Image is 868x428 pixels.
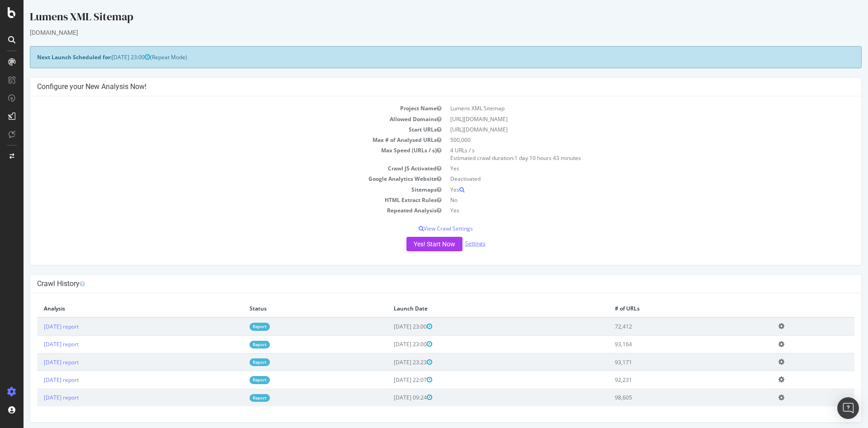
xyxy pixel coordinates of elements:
[585,300,748,317] th: # of URLs
[226,323,246,330] a: Report
[14,82,831,91] h4: Configure your New Analysis Now!
[14,195,422,205] td: HTML Extract Rules
[20,340,55,348] a: [DATE] report
[14,103,422,113] td: Project Name
[422,114,831,124] td: [URL][DOMAIN_NAME]
[422,145,831,163] td: 4 URLs / s Estimated crawl duration:
[226,358,246,366] a: Report
[370,323,409,330] span: [DATE] 23:00
[363,300,585,317] th: Launch Date
[14,53,88,61] strong: Next Launch Scheduled for:
[422,135,831,145] td: 500,000
[14,205,422,216] td: Repeated Analysis
[20,376,55,384] a: [DATE] report
[14,174,422,184] td: Google Analytics Website
[14,114,422,124] td: Allowed Domains
[370,376,409,384] span: [DATE] 22:07
[6,9,838,28] div: Lumens XML Sitemap
[585,371,748,389] td: 92,231
[422,103,831,113] td: Lumens XML Sitemap
[14,145,422,163] td: Max Speed (URLs / s)
[14,300,219,317] th: Analysis
[14,279,831,288] h4: Crawl History
[20,394,55,401] a: [DATE] report
[370,394,409,401] span: [DATE] 09:24
[370,358,409,366] span: [DATE] 23:23
[422,184,831,195] td: Yes
[383,237,439,251] button: Yes! Start Now
[88,53,127,61] span: [DATE] 23:00
[226,394,246,402] a: Report
[14,163,422,174] td: Crawl JS Activated
[14,225,831,232] p: View Crawl Settings
[585,353,748,371] td: 93,171
[219,300,363,317] th: Status
[422,195,831,205] td: No
[6,46,838,68] div: (Repeat Mode)
[422,124,831,135] td: [URL][DOMAIN_NAME]
[585,317,748,335] td: 72,412
[14,135,422,145] td: Max # of Analysed URLs
[226,376,246,384] a: Report
[422,205,831,216] td: Yes
[442,240,462,247] a: Settings
[20,358,55,366] a: [DATE] report
[14,124,422,135] td: Start URLs
[14,184,422,195] td: Sitemaps
[422,163,831,174] td: Yes
[585,389,748,406] td: 98,605
[370,340,409,348] span: [DATE] 23:00
[491,154,557,162] span: 1 day 10 hours 43 minutes
[226,341,246,348] a: Report
[422,174,831,184] td: Deactivated
[6,28,838,37] div: [DOMAIN_NAME]
[837,397,859,419] div: Open Intercom Messenger
[20,323,55,330] a: [DATE] report
[585,335,748,353] td: 93,164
